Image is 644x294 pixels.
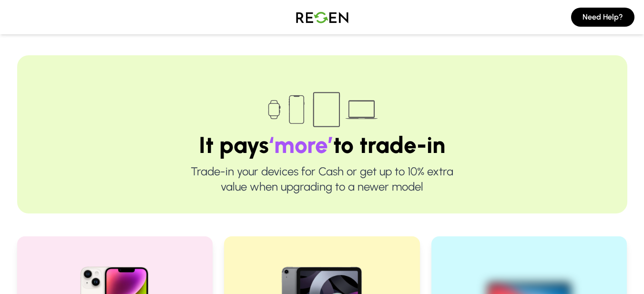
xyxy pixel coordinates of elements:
button: Need Help? [571,8,634,27]
img: Logo [289,4,356,30]
p: Trade-in your devices for Cash or get up to 10% extra value when upgrading to a newer model [48,164,597,194]
img: Trade-in devices [263,86,382,133]
h1: It pays to trade-in [48,133,597,156]
span: ‘more’ [269,131,333,159]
